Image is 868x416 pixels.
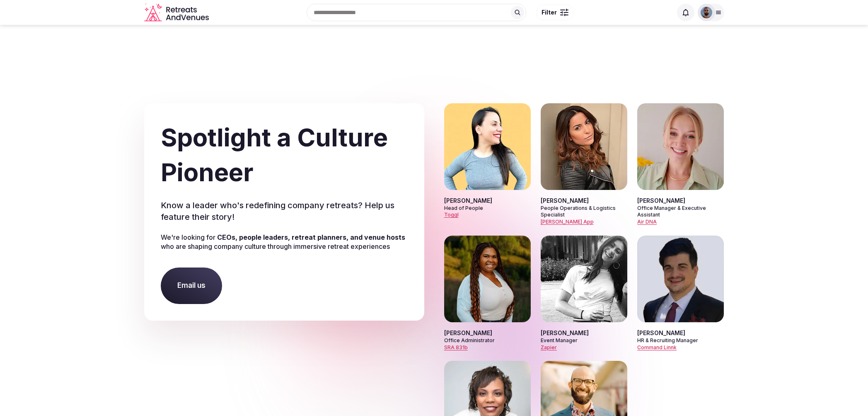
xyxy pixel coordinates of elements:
[444,103,531,190] img: Dajana Dakonovic
[536,5,574,20] button: Filter
[701,7,712,18] img: oliver.kattan
[542,8,557,17] span: Filter
[637,344,677,350] a: Command Linnk
[161,199,408,223] p: Know a leader who's redefining company retreats? Help us feature their story!
[161,120,408,190] h2: Spotlight a Culture Pioneer
[444,197,531,205] p: [PERSON_NAME]
[637,236,724,322] img: Ian Ambrosio
[637,329,724,337] p: [PERSON_NAME]
[541,337,627,344] p: Event Manager
[637,337,724,344] p: HR & Recruiting Manager
[541,329,627,337] p: [PERSON_NAME]
[541,236,627,322] img: Sasha Franco
[161,233,408,251] p: We're looking for who are shaping company culture through immersive retreat experiences
[161,268,222,304] a: Email us
[541,344,557,350] a: Zapier
[541,205,627,219] p: People Operations & Logistics Specialist
[444,212,459,218] a: Toggl
[444,236,531,322] img: Whitney Amott
[144,3,210,22] a: Visit the homepage
[541,219,594,225] a: [PERSON_NAME] App
[444,329,531,337] p: [PERSON_NAME]
[637,103,724,190] img: Sarah Julise Stratton
[444,205,531,212] p: Head of People
[541,103,627,190] img: Bianca Gabriele
[637,205,724,219] p: Office Manager & Executive Assistant
[444,344,468,350] a: SRA 831b
[444,337,531,344] p: Office Administrator
[144,3,210,22] svg: Retreats and Venues company logo
[637,197,724,205] p: [PERSON_NAME]
[637,219,657,225] a: Air DNA
[217,233,405,241] span: CEOs, people leaders, retreat planners, and venue hosts
[541,197,627,205] p: [PERSON_NAME]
